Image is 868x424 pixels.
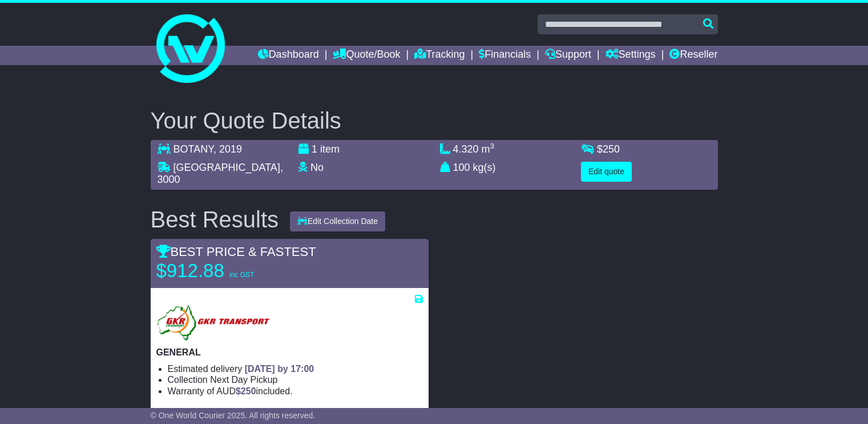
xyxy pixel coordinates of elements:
a: Support [545,46,591,65]
li: Collection [168,374,423,385]
h2: Your Quote Details [151,108,718,133]
li: Warranty of AUD included. [168,386,423,397]
span: kg(s) [473,162,496,173]
span: Next Day Pickup [210,375,277,385]
a: Reseller [669,46,717,65]
span: 4.320 [453,143,479,155]
span: item [320,143,340,155]
p: $912.88 [156,259,299,282]
a: Dashboard [258,46,319,65]
span: © One World Courier 2025. All rights reserved. [151,411,316,420]
span: $ [597,143,620,155]
sup: 3 [490,142,495,150]
span: inc GST [229,271,254,279]
li: Estimated delivery [168,363,423,374]
span: BEST PRICE & FASTEST [156,245,316,259]
span: 250 [603,143,620,155]
span: No [310,162,324,173]
div: Best Results [145,207,285,232]
img: GKR: GENERAL [156,305,272,341]
a: Settings [605,46,656,65]
a: Tracking [414,46,465,65]
a: Quote/Book [333,46,400,65]
span: [GEOGRAPHIC_DATA] [173,162,280,173]
span: $ [236,386,256,396]
span: BOTANY [173,143,213,155]
button: Edit quote [581,162,632,182]
p: GENERAL [156,347,423,358]
span: m [482,143,495,155]
span: 100 [453,162,470,173]
button: Edit Collection Date [290,211,385,231]
span: 250 [241,386,256,396]
span: , 3000 [158,162,283,186]
span: 1 [312,143,317,155]
span: [DATE] by 17:00 [245,364,314,374]
span: , 2019 [213,143,242,155]
a: Financials [479,46,531,65]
